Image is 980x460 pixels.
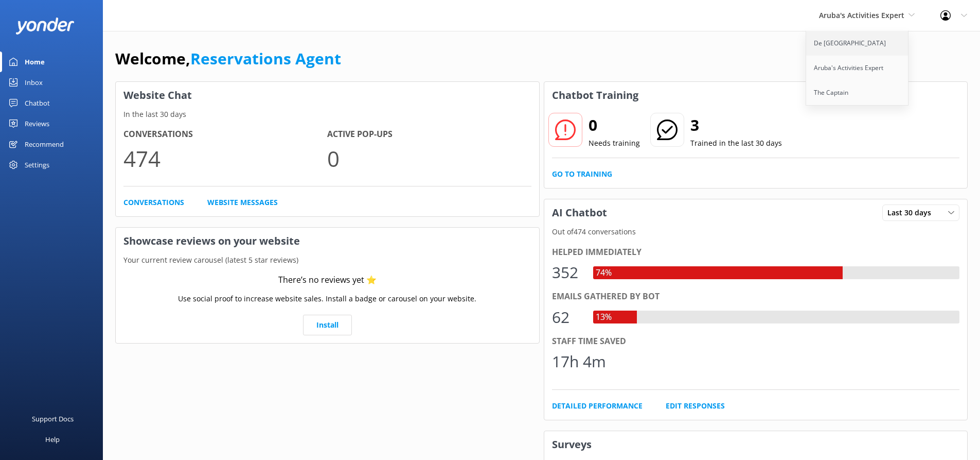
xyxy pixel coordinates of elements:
[123,197,184,208] a: Conversations
[552,335,960,348] div: Staff time saved
[544,199,615,226] h3: AI Chatbot
[25,93,50,113] div: Chatbot
[593,266,614,280] div: 74%
[593,311,614,324] div: 13%
[25,155,49,175] div: Settings
[25,113,49,134] div: Reviews
[552,168,612,180] a: Go to Training
[806,56,909,80] a: Aruba's Activities Expert
[207,197,278,208] a: Website Messages
[178,293,476,304] p: Use social proof to increase website sales. Install a badge or carousel on your website.
[327,141,531,176] p: 0
[666,400,725,412] a: Edit Responses
[552,260,583,285] div: 352
[690,138,782,149] p: Trained in the last 30 days
[15,18,75,35] img: yonder-white-logo.png
[32,408,74,429] div: Support Docs
[552,246,960,259] div: Helped immediately
[552,400,643,412] a: Detailed Performance
[190,48,341,69] a: Reservations Agent
[544,226,968,237] p: Out of 474 conversations
[544,431,968,458] h3: Surveys
[589,113,640,138] h2: 0
[123,128,327,141] h4: Conversations
[589,138,640,149] p: Needs training
[116,228,539,254] h3: Showcase reviews on your website
[806,80,909,105] a: The Captain
[25,52,45,72] div: Home
[303,315,352,335] a: Install
[115,46,341,71] h1: Welcome,
[25,72,43,93] div: Inbox
[278,274,377,287] div: There’s no reviews yet ⭐
[116,82,539,109] h3: Website Chat
[123,141,327,176] p: 474
[327,128,531,141] h4: Active Pop-ups
[887,207,937,218] span: Last 30 days
[819,10,904,20] span: Aruba's Activities Expert
[45,429,60,450] div: Help
[552,290,960,303] div: Emails gathered by bot
[116,254,539,266] p: Your current review carousel (latest 5 star reviews)
[25,134,64,155] div: Recommend
[116,109,539,120] p: In the last 30 days
[806,31,909,56] a: De [GEOGRAPHIC_DATA]
[544,82,646,109] h3: Chatbot Training
[552,349,606,374] div: 17h 4m
[552,305,583,330] div: 62
[690,113,782,138] h2: 3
